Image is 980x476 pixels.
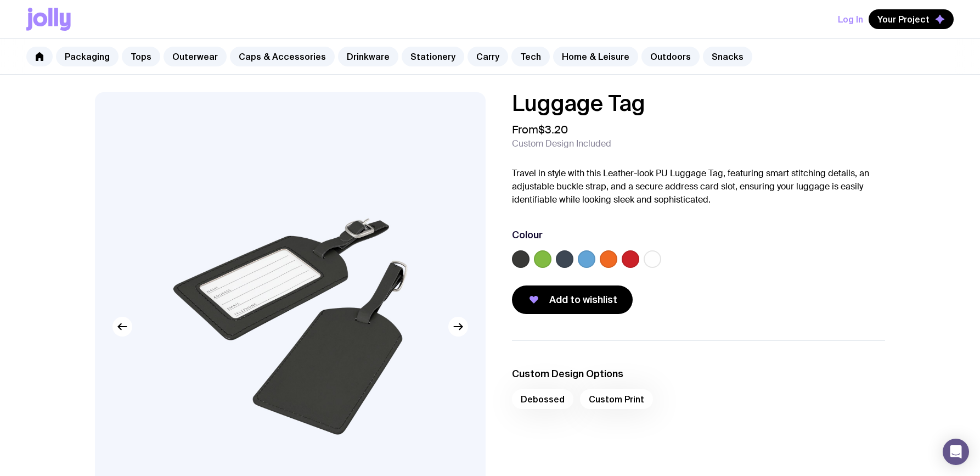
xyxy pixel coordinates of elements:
[512,138,611,149] span: Custom Design Included
[122,47,160,66] a: Tops
[703,47,752,66] a: Snacks
[538,122,568,137] span: $3.20
[877,14,930,25] span: Your Project
[511,47,550,66] a: Tech
[512,285,633,314] button: Add to wishlist
[468,47,508,66] a: Carry
[553,47,638,66] a: Home & Leisure
[512,92,885,114] h1: Luggage Tag
[838,9,863,29] button: Log In
[512,167,885,206] p: Travel in style with this Leather-look PU Luggage Tag, featuring smart stitching details, an adju...
[338,47,398,66] a: Drinkware
[512,367,885,380] h3: Custom Design Options
[549,293,617,306] span: Add to wishlist
[512,228,543,242] h3: Colour
[869,9,954,29] button: Your Project
[230,47,335,66] a: Caps & Accessories
[641,47,700,66] a: Outdoors
[512,123,568,136] span: From
[943,439,969,465] div: Open Intercom Messenger
[402,47,464,66] a: Stationery
[56,47,119,66] a: Packaging
[164,47,227,66] a: Outerwear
